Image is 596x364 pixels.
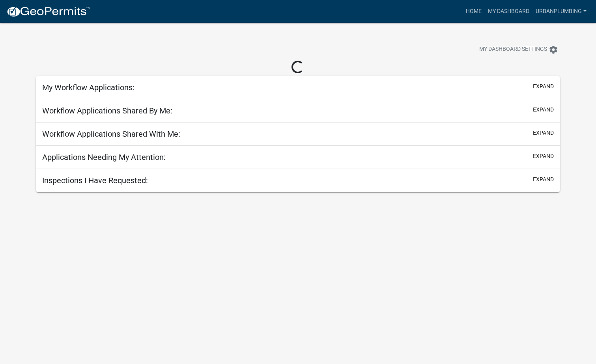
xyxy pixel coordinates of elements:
[42,106,172,115] h5: Workflow Applications Shared By Me:
[473,42,564,57] button: My Dashboard Settingssettings
[463,4,485,19] a: Home
[532,4,590,19] a: urbanplumbing
[533,129,554,137] button: expand
[549,45,558,54] i: settings
[479,45,547,54] span: My Dashboard Settings
[42,83,135,92] h5: My Workflow Applications:
[533,152,554,160] button: expand
[533,106,554,114] button: expand
[533,82,554,91] button: expand
[485,4,532,19] a: My Dashboard
[42,176,148,185] h5: Inspections I Have Requested:
[533,175,554,184] button: expand
[42,129,180,139] h5: Workflow Applications Shared With Me:
[42,152,166,162] h5: Applications Needing My Attention:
